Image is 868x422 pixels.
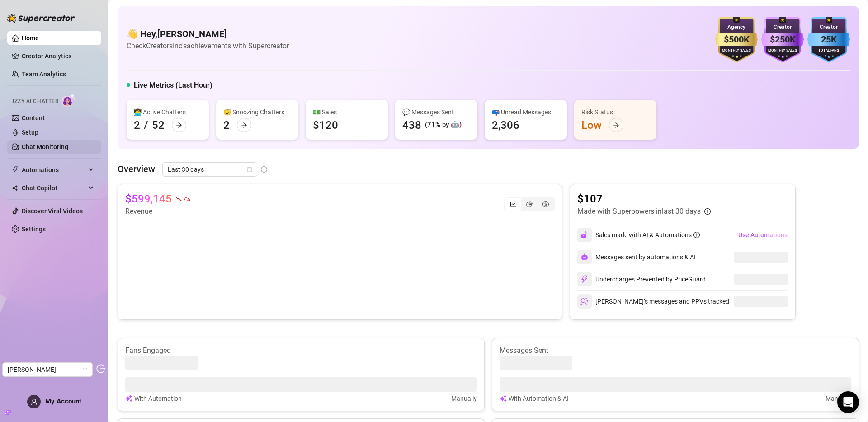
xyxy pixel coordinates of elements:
img: svg%3e [580,231,589,239]
span: info-circle [704,208,711,215]
div: 2,306 [492,118,519,132]
a: Content [22,114,45,122]
article: Messages Sent [500,346,851,356]
div: 2 [134,118,140,132]
span: build [5,409,11,416]
div: $500K [715,33,758,47]
span: user [31,399,38,405]
article: Check CreatorsInc's achievements with Supercreator [127,40,289,52]
div: $250K [761,33,804,47]
span: line-chart [510,201,516,207]
div: 💵 Sales [313,107,381,117]
h4: 👋 Hey, [PERSON_NAME] [127,28,289,40]
h5: Live Metrics (Last Hour) [134,80,212,91]
span: My Account [45,397,81,405]
img: logo-BBDzfeDw.svg [7,14,75,23]
img: svg%3e [125,394,132,403]
a: Discover Viral Videos [22,207,83,215]
article: Overview [118,162,155,176]
div: Messages sent by automations & AI [577,250,696,264]
div: Sales made with AI & Automations [595,230,700,240]
div: Agency [715,23,758,32]
div: 😴 Snoozing Chatters [223,107,291,117]
article: $107 [577,192,711,206]
a: Settings [22,225,46,233]
div: [PERSON_NAME]’s messages and PPVs tracked [577,294,729,309]
span: dollar-circle [542,201,549,207]
span: Use Automations [738,231,788,239]
img: svg%3e [580,275,589,283]
div: 📪 Unread Messages [492,107,560,117]
a: Setup [22,129,38,136]
div: segmented control [504,197,555,211]
span: fall [175,196,182,202]
div: Undercharges Prevented by PriceGuard [577,272,706,286]
div: $120 [313,118,338,132]
article: Fans Engaged [125,346,477,356]
div: Open Intercom Messenger [837,391,859,413]
span: arrow-right [613,122,619,128]
img: svg%3e [500,394,507,403]
article: $599,145 [125,192,172,206]
img: blue-badge-DgoSNQY1.svg [807,17,850,62]
a: Creator Analytics [22,49,94,63]
span: Chat Copilot [22,181,86,195]
article: With Automation [134,394,182,403]
div: Monthly Sales [715,48,758,54]
article: Made with Superpowers in last 30 days [577,206,701,217]
div: Creator [761,23,804,32]
span: thunderbolt [12,166,19,173]
div: 438 [402,118,421,132]
article: Manually [451,394,477,403]
span: Jackson [8,363,87,376]
span: info-circle [693,232,700,238]
img: svg%3e [580,297,589,305]
div: 💬 Messages Sent [402,107,470,117]
span: arrow-right [176,122,182,128]
span: Izzy AI Chatter [13,97,58,106]
span: Last 30 days [168,163,252,176]
button: Use Automations [738,228,788,242]
div: Risk Status [581,107,649,117]
span: calendar [247,167,252,172]
article: Revenue [125,206,189,217]
article: With Automation & AI [509,394,569,403]
div: 52 [152,118,165,132]
span: pie-chart [526,201,533,207]
div: Creator [807,23,850,32]
div: 2 [223,118,230,132]
a: Chat Monitoring [22,143,68,150]
article: Manually [826,394,851,403]
div: 👩‍💻 Active Chatters [134,107,202,117]
a: Team Analytics [22,70,66,78]
div: Total Fans [807,48,850,54]
img: AI Chatter [62,94,76,107]
span: arrow-right [241,122,247,128]
span: info-circle [261,166,267,173]
span: 7 % [183,194,189,203]
img: Chat Copilot [12,185,18,191]
img: gold-badge-CigiZidd.svg [715,17,758,62]
div: 25K [807,33,850,47]
img: purple-badge-B9DA21FR.svg [761,17,804,62]
img: svg%3e [581,253,588,261]
div: Monthly Sales [761,48,804,54]
span: Automations [22,163,86,177]
div: (71% by 🤖) [425,120,462,131]
a: Home [22,34,39,42]
span: logout [96,364,105,373]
